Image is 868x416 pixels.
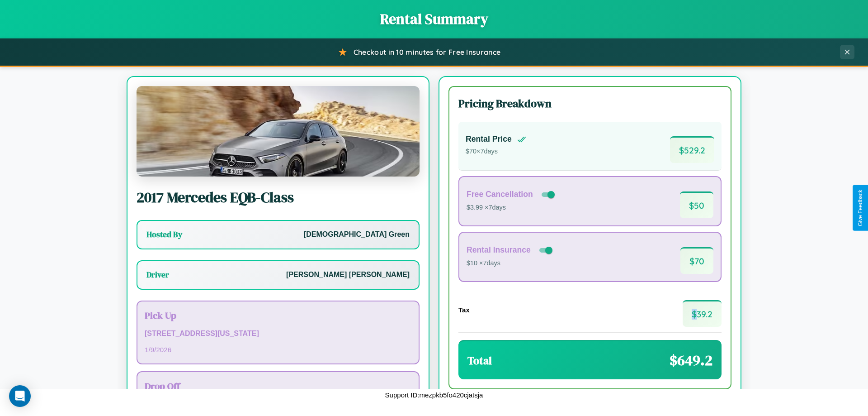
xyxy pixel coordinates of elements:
span: $ 649.2 [670,350,712,370]
h1: Rental Summary [9,9,859,29]
span: $ 50 [680,191,713,218]
p: [PERSON_NAME] [PERSON_NAME] [286,268,410,282]
p: [DEMOGRAPHIC_DATA] Green [304,228,410,241]
h3: Total [467,353,492,368]
p: 1 / 9 / 2026 [145,344,411,356]
h3: Drop Off [145,379,411,392]
h3: Hosted By [146,229,182,240]
h3: Pricing Breakdown [458,96,722,111]
h4: Free Cancellation [467,190,533,199]
h2: 2017 Mercedes EQB-Class [137,187,420,207]
span: $ 529.2 [670,136,714,163]
p: [STREET_ADDRESS][US_STATE] [145,327,411,340]
h4: Tax [458,306,470,314]
p: $ 70 × 7 days [466,146,526,158]
div: Give Feedback [857,190,863,226]
div: Open Intercom Messenger [9,385,31,407]
h3: Driver [146,269,169,280]
span: $ 39.2 [683,300,722,327]
img: Mercedes EQB-Class [137,86,420,177]
span: Checkout in 10 minutes for Free Insurance [354,48,500,57]
h3: Pick Up [145,309,411,322]
h4: Rental Price [466,134,512,144]
p: Support ID: mezpkb5fo420cjatsja [385,389,483,401]
span: $ 70 [680,247,713,274]
p: $10 × 7 days [467,258,554,269]
p: $3.99 × 7 days [467,202,557,214]
h4: Rental Insurance [467,245,531,255]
